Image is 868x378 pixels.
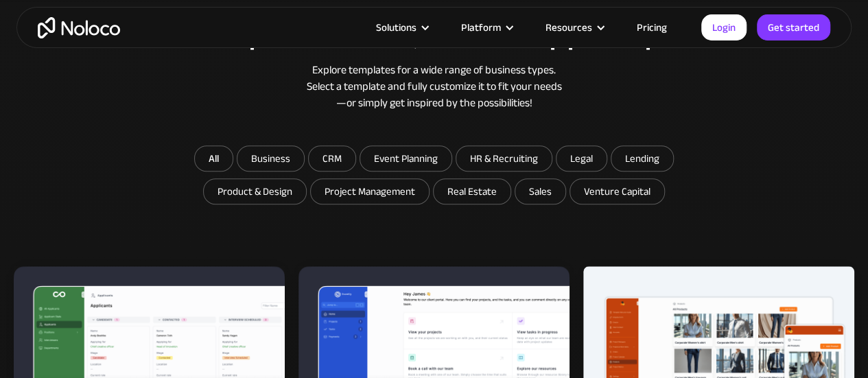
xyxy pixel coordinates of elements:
[757,14,830,40] a: Get started
[160,145,709,208] form: Email Form
[38,17,120,38] a: home
[461,19,501,36] div: Platform
[194,145,233,172] a: All
[376,19,417,36] div: Solutions
[14,62,854,111] div: Explore templates for a wide range of business types. Select a template and fully customize it to...
[444,19,528,36] div: Platform
[528,19,620,36] div: Resources
[546,19,592,36] div: Resources
[701,14,747,40] a: Login
[359,19,444,36] div: Solutions
[620,19,684,36] a: Pricing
